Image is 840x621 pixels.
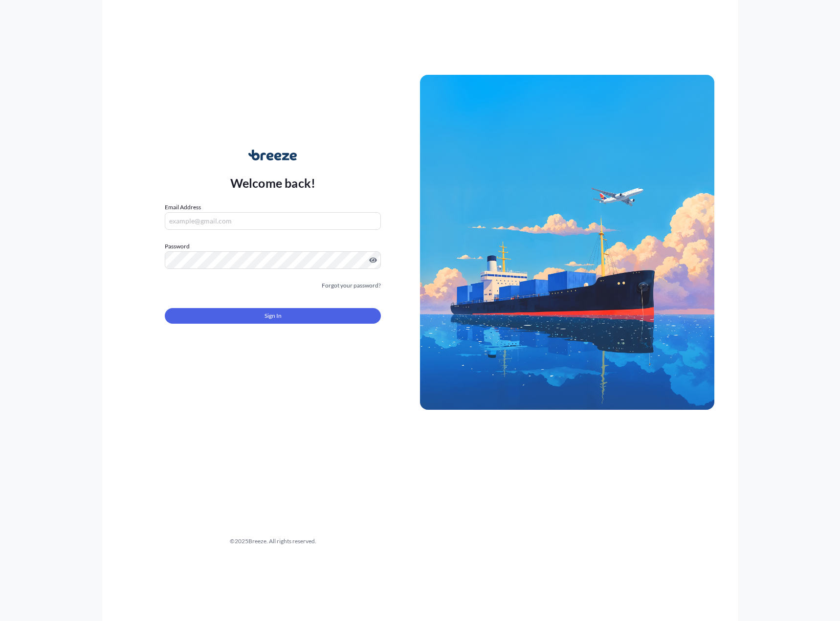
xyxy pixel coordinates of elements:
p: Welcome back! [230,175,316,191]
button: Sign In [165,308,381,324]
input: example@gmail.com [165,212,381,230]
label: Email Address [165,202,201,212]
div: © 2025 Breeze. All rights reserved. [126,536,420,546]
a: Forgot your password? [322,281,381,290]
img: Ship illustration [420,75,714,409]
button: Show password [369,256,377,264]
span: Sign In [265,311,282,321]
label: Password [165,242,381,251]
